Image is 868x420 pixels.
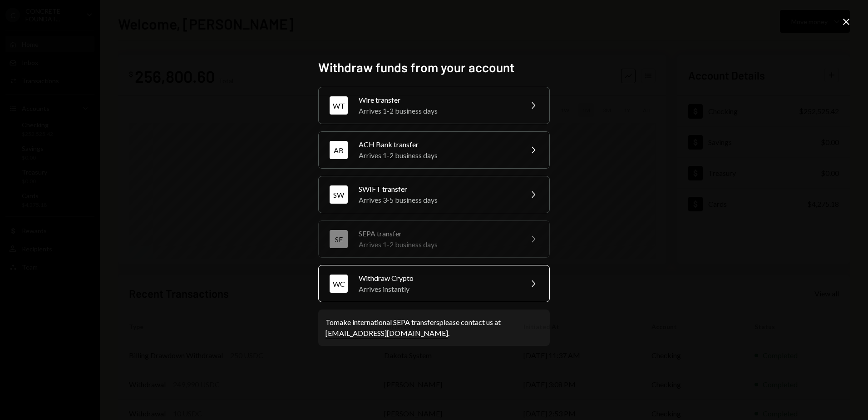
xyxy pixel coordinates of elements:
div: SEPA transfer [359,228,517,239]
div: WC [330,275,348,293]
div: Arrives instantly [359,284,517,295]
div: SWIFT transfer [359,184,517,195]
div: ACH Bank transfer [359,139,517,150]
a: [EMAIL_ADDRESS][DOMAIN_NAME] [325,329,448,338]
div: Withdraw Crypto [359,273,517,284]
button: ABACH Bank transferArrives 1-2 business days [318,131,550,169]
div: SW [330,185,348,204]
button: WCWithdraw CryptoArrives instantly [318,265,550,302]
div: To make international SEPA transfers please contact us at . [325,317,542,339]
button: SWSWIFT transferArrives 3-5 business days [318,176,550,213]
button: SESEPA transferArrives 1-2 business days [318,220,550,258]
div: Arrives 1-2 business days [359,105,517,116]
div: SE [330,230,348,248]
div: Arrives 3-5 business days [359,195,517,205]
div: Arrives 1-2 business days [359,239,517,250]
div: Arrives 1-2 business days [359,150,517,161]
div: AB [330,141,348,159]
div: Wire transfer [359,95,517,105]
button: WTWire transferArrives 1-2 business days [318,87,550,124]
div: WT [330,96,348,115]
h2: Withdraw funds from your account [318,59,550,76]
